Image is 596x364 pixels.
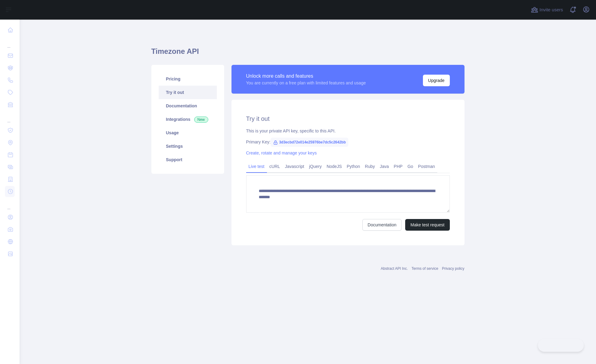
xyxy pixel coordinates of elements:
a: Ruby [362,162,377,171]
div: Unlock more calls and features [246,72,366,80]
button: Make test request [405,219,450,231]
a: Terms of service [412,266,438,271]
h1: Timezone API [151,46,465,61]
a: cURL [267,162,283,171]
a: Postman [416,162,437,171]
div: Primary Key: [246,139,450,145]
a: Privacy policy [442,266,464,271]
a: Try it out [159,86,217,99]
div: This is your private API key, specific to this API. [246,128,450,134]
span: 3d3ecbd72e014e25976be7dc5c2642bb [271,138,348,147]
div: You are currently on a free plan with limited features and usage [246,80,366,86]
a: Javascript [283,162,307,171]
a: Support [159,153,217,166]
a: NodeJS [324,162,344,171]
a: Settings [159,139,217,153]
a: jQuery [307,162,324,171]
a: PHP [391,162,405,171]
a: Documentation [362,219,402,231]
a: Go [405,162,416,171]
span: Invite users [539,6,563,13]
span: New [194,117,208,123]
a: Python [344,162,363,171]
h2: Try it out [246,114,450,123]
div: ... [5,198,15,210]
a: Usage [159,126,217,139]
div: ... [5,111,15,124]
a: Integrations New [159,113,217,126]
a: Abstract API Inc. [381,266,408,271]
a: Create, rotate and manage your keys [246,150,317,155]
iframe: Toggle Customer Support [538,339,584,352]
button: Invite users [530,5,564,15]
a: Documentation [159,99,217,113]
a: Live test [246,162,267,171]
a: Java [377,162,391,171]
a: Pricing [159,72,217,86]
div: ... [5,37,15,49]
button: Upgrade [423,75,450,86]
